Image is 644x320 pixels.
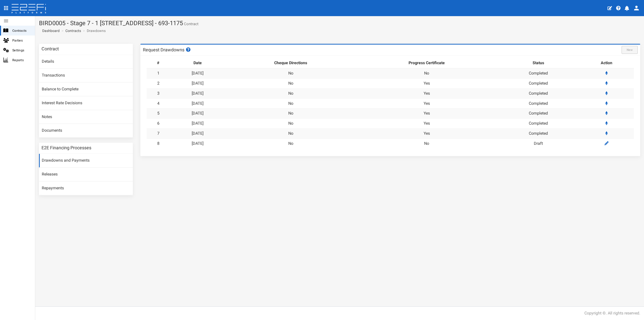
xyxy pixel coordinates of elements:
a: 8 [157,141,159,146]
span: Contracts [12,28,31,33]
h3: E2E Financing Processes [42,146,91,150]
a: 3 [157,91,159,96]
th: Progress Certificate [356,58,497,68]
a: Interest Rate Decisions [39,96,133,110]
a: Completed [529,111,548,116]
a: 7 [157,131,159,136]
td: No [226,138,356,148]
a: Details [39,55,133,68]
a: [DATE] [192,81,204,86]
td: Yes [356,129,497,139]
a: Completed [529,71,548,76]
th: Date [170,58,226,68]
th: Cheque Directions [226,58,356,68]
td: No [226,129,356,139]
a: Completed [529,131,548,136]
td: Yes [356,78,497,88]
a: Repayments [39,182,133,195]
a: [DATE] [192,111,204,116]
th: # [147,58,170,68]
td: No [226,109,356,119]
td: Yes [356,119,497,129]
a: [DATE] [192,71,204,76]
td: Yes [356,88,497,98]
a: [DATE] [192,131,204,136]
a: [DATE] [192,91,204,96]
a: Contracts [65,28,81,33]
a: Completed [529,121,548,126]
span: Parties [12,38,31,43]
a: Completed [529,101,548,106]
a: 1 [157,71,159,76]
a: 6 [157,121,159,126]
td: No [226,119,356,129]
a: Completed [529,81,548,86]
a: Dashboard [40,28,60,33]
td: No [226,98,356,109]
small: Contract [183,22,198,26]
span: Reports [12,57,31,63]
td: No [356,68,497,78]
span: Dashboard [40,29,60,33]
td: Yes [356,98,497,109]
a: Drawdowns and Payments [39,154,133,167]
td: No [226,68,356,78]
td: No [226,88,356,98]
a: Draft [534,141,543,146]
h3: Request Drawdowns [143,47,191,52]
a: Balance to Complete [39,83,133,96]
a: [DATE] [192,141,204,146]
a: [DATE] [192,121,204,126]
li: Drawdowns [82,28,106,33]
td: Yes [356,109,497,119]
a: New [622,47,638,52]
span: Settings [12,47,31,53]
a: Documents [39,124,133,137]
a: 4 [157,101,159,106]
a: Transactions [39,69,133,82]
a: Completed [529,91,548,96]
button: New [622,46,638,54]
th: Status [498,58,579,68]
h3: Contract [42,47,59,51]
td: No [356,138,497,148]
a: 2 [157,81,159,86]
a: Releases [39,168,133,181]
td: No [226,78,356,88]
a: 5 [157,111,159,116]
a: Notes [39,110,133,124]
a: [DATE] [192,101,204,106]
div: Copyright ©. All rights reserved. [584,310,640,316]
th: Action [579,58,634,68]
h1: BIRD0005 - Stage 7 - 1 [STREET_ADDRESS] - 693-1175 [39,20,640,26]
